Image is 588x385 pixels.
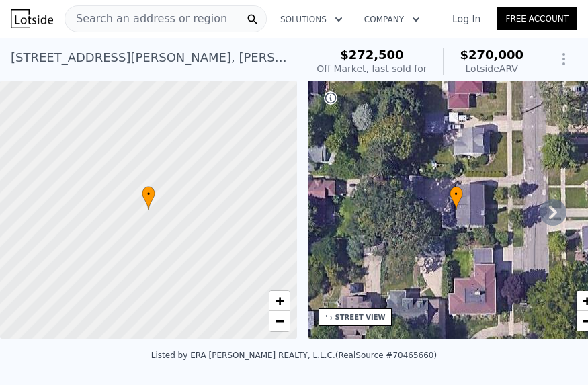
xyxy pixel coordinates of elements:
span: $270,000 [460,48,523,62]
div: [STREET_ADDRESS][PERSON_NAME] , [PERSON_NAME] , MI 49203 [11,48,295,67]
div: Off Market, last sold for [317,62,427,75]
button: Company [353,7,431,32]
div: Listed by ERA [PERSON_NAME] REALTY, L.L.C. (RealSource #70465660) [151,351,437,360]
button: Solutions [269,7,353,32]
div: • [142,186,155,210]
div: • [450,186,463,210]
span: − [275,312,284,329]
span: • [450,188,463,200]
span: Search an address or region [65,11,227,27]
a: Free Account [497,7,577,30]
a: Zoom out [269,311,290,331]
div: STREET VIEW [335,312,386,323]
div: Lotside ARV [460,62,523,75]
a: Log In [436,12,497,26]
span: $272,500 [340,48,404,62]
img: Lotside [11,9,53,28]
span: + [275,292,284,309]
a: Zoom in [269,291,290,311]
span: • [142,188,155,200]
button: Show Options [550,46,577,73]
